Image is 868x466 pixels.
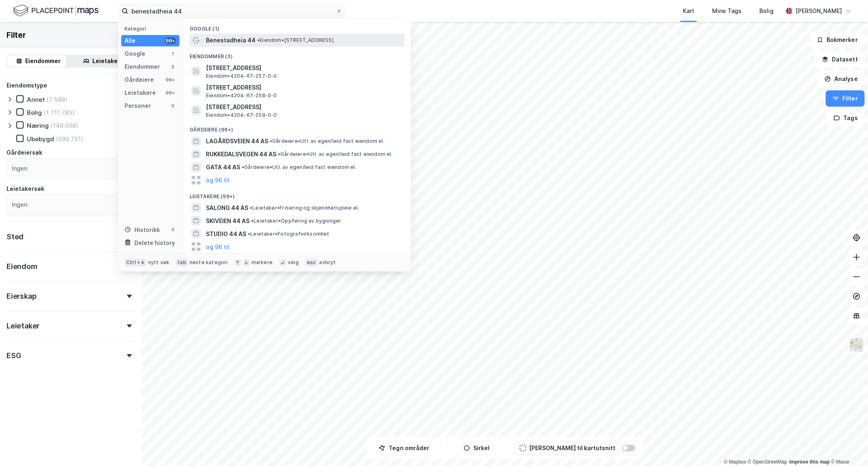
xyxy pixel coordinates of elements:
[206,242,230,252] button: og 96 til
[128,5,336,17] input: Søk på adresse, matrikkel, gårdeiere, leietakere eller personer
[206,216,249,226] span: SKIVEIEN 44 AS
[13,4,98,18] img: logo.f888ab2527a4732fd821a326f86c7f29.svg
[7,291,36,301] div: Eierskap
[815,51,865,68] button: Datasett
[270,138,272,144] span: •
[27,109,42,116] div: Bolig
[257,37,334,44] span: Eiendom • [STREET_ADDRESS]
[125,26,179,32] div: Kategori
[7,81,47,90] div: Eiendomstype
[827,110,865,126] button: Tags
[183,187,411,201] div: Leietakere (99+)
[125,101,151,111] div: Personer
[125,88,156,98] div: Leietakere
[683,6,694,16] div: Kart
[442,440,512,456] button: Sirkel
[206,175,230,185] button: og 96 til
[7,351,21,361] div: ESG
[12,200,27,210] div: Ingen
[183,120,411,135] div: Gårdeiere (99+)
[27,96,45,103] div: Annet
[827,427,868,466] iframe: Chat Widget
[270,138,385,144] span: Gårdeiere • Utl. av egen/leid fast eiendom el.
[529,443,616,453] div: [PERSON_NAME] til kartutsnitt
[125,258,146,267] div: Ctrl + k
[183,47,411,61] div: Eiendommer (3)
[170,50,176,57] div: 1
[7,148,42,158] div: Gårdeiersøk
[183,19,411,34] div: Google (1)
[248,231,250,237] span: •
[7,232,24,242] div: Sted
[165,77,176,83] div: 99+
[251,218,341,224] span: Leietaker • Oppføring av bygninger
[278,151,280,157] span: •
[789,459,830,465] a: Improve this map
[250,205,252,211] span: •
[206,63,401,73] span: [STREET_ADDRESS]
[818,71,865,87] button: Analyse
[849,337,864,353] img: Z
[125,225,160,235] div: Historikk
[206,112,277,118] span: Eiendom • 4204-67-259-0-0
[278,151,393,158] span: Gårdeiere • Utl. av egen/leid fast eiendom el.
[27,135,54,143] div: Ubebygd
[206,229,246,239] span: STUDIO 44 AS
[206,83,401,92] span: [STREET_ADDRESS]
[248,231,330,237] span: Leietaker • Fotografvirksomhet
[319,259,336,266] div: avbryt
[148,259,170,266] div: nytt søk
[206,162,240,172] span: GATA 44 AS
[134,238,175,248] div: Delete history
[826,90,865,107] button: Filter
[288,259,299,266] div: velg
[176,258,188,267] div: tab
[827,427,868,466] div: Kontrollprogram for chat
[165,90,176,96] div: 99+
[56,135,83,143] div: (599 751)
[27,122,49,129] div: Næring
[12,164,27,173] div: Ingen
[125,49,145,59] div: Google
[7,321,39,331] div: Leietaker
[712,6,741,16] div: Mine Tags
[170,103,176,109] div: 0
[125,36,136,46] div: Alle
[305,258,318,267] div: esc
[257,37,260,43] span: •
[370,440,439,456] button: Tegn områder
[165,37,176,44] div: 99+
[796,6,842,16] div: [PERSON_NAME]
[206,149,276,159] span: RUKKEDALSVEGEN 44 AS
[251,259,273,266] div: markere
[242,164,244,170] span: •
[170,63,176,70] div: 3
[206,203,248,213] span: SALONG 44 AS
[93,56,124,66] div: Leietakere
[250,205,359,211] span: Leietaker • Frisering og skjønnhetspleie el.
[206,73,277,79] span: Eiendom • 4204-67-257-0-0
[242,164,356,171] span: Gårdeiere • Utl. av egen/leid fast eiendom el.
[7,262,37,271] div: Eiendom
[46,96,68,103] div: (7 599)
[125,62,160,72] div: Eiendommer
[206,102,401,112] span: [STREET_ADDRESS]
[759,6,774,16] div: Bolig
[724,459,746,465] a: Mapbox
[125,75,154,85] div: Gårdeiere
[7,28,26,42] div: Filter
[50,122,79,129] div: (148 008)
[170,226,176,233] div: 0
[26,56,61,66] div: Eiendommer
[44,109,75,116] div: (1 711 745)
[190,259,228,266] div: neste kategori
[206,136,268,146] span: LAGÅRDSVEIEN 44 AS
[206,92,277,99] span: Eiendom • 4204-67-258-0-0
[810,32,865,48] button: Bokmerker
[206,35,256,45] span: Benestadheia 44
[251,218,254,224] span: •
[7,184,44,194] div: Leietakersøk
[748,459,787,465] a: OpenStreetMap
